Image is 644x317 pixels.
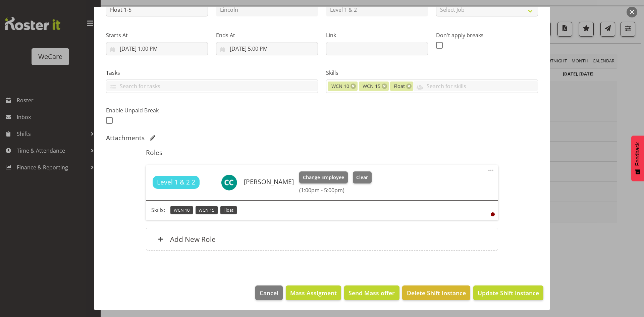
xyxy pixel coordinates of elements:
[473,285,543,300] button: Update Shift Instance
[260,288,278,297] span: Cancel
[356,174,368,181] span: Clear
[106,69,318,77] label: Tasks
[157,177,195,187] span: Level 1 & 2 2
[299,187,372,194] h6: (1:00pm - 5:00pm)
[174,207,190,213] span: WCN 10
[394,83,405,90] span: Float
[290,288,337,297] span: Mass Assigment
[407,288,466,297] span: Delete Shift Instance
[106,134,145,142] h5: Attachments
[255,285,283,300] button: Cancel
[436,31,538,39] label: Don't apply breaks
[491,212,495,216] div: User is clocked out
[146,149,498,157] h5: Roles
[106,106,208,114] label: Enable Unpaid Break
[223,207,233,213] span: Float
[478,288,539,297] span: Update Shift Instance
[635,142,641,166] span: Feedback
[106,31,208,39] label: Starts At
[106,3,208,16] input: Shift Instance Name
[216,31,318,39] label: Ends At
[170,235,216,244] h6: Add New Role
[363,83,380,90] span: WCN 15
[303,174,344,181] span: Change Employee
[106,42,208,55] input: Click to select...
[326,69,538,77] label: Skills
[216,42,318,55] input: Click to select...
[402,285,470,300] button: Delete Shift Instance
[413,81,538,91] input: Search for skills
[348,288,395,297] span: Send Mass offer
[331,83,349,90] span: WCN 10
[344,285,399,300] button: Send Mass offer
[151,206,165,214] p: Skills:
[631,136,644,181] button: Feedback - Show survey
[106,81,318,91] input: Search for tasks
[199,207,214,213] span: WCN 15
[326,31,428,39] label: Link
[286,285,341,300] button: Mass Assigment
[299,171,348,183] button: Change Employee
[353,171,372,183] button: Clear
[244,178,294,186] h6: [PERSON_NAME]
[221,174,237,191] img: charlotte-courtney11007.jpg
